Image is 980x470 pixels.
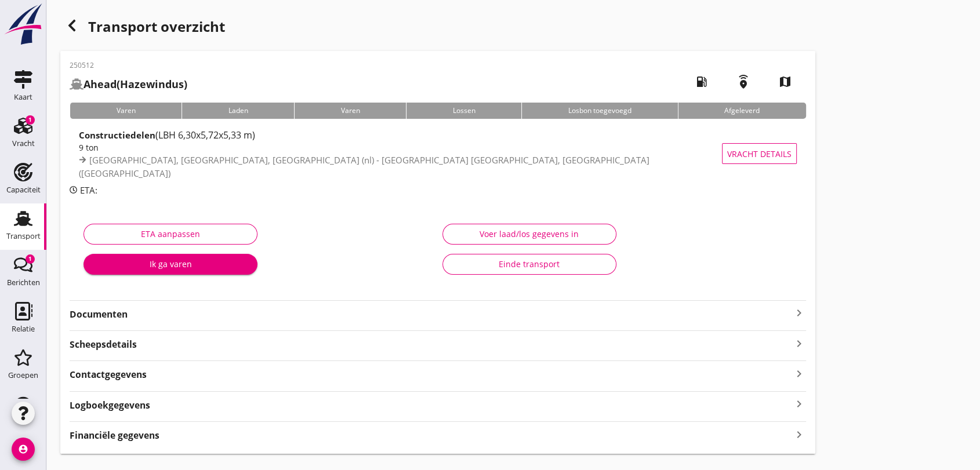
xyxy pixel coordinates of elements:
div: Voer laad/los gegevens in [452,228,607,240]
i: keyboard_arrow_right [792,366,806,381]
button: Voer laad/los gegevens in [442,224,616,245]
i: local_gas_station [685,65,718,98]
div: 1 [26,115,35,125]
div: Vracht [12,140,35,147]
div: Transport [6,232,41,240]
i: keyboard_arrow_right [792,427,806,442]
div: Berichten [7,279,40,286]
div: Kaart [14,93,32,101]
div: Capaciteit [6,186,41,194]
div: Afgeleverd [678,103,806,119]
i: keyboard_arrow_right [792,306,806,320]
div: ETA aanpassen [93,228,248,240]
i: keyboard_arrow_right [792,336,806,351]
button: Vracht details [722,143,797,164]
div: 9 ton [79,141,724,154]
i: account_circle [12,438,35,461]
div: Groepen [8,371,38,379]
img: logo-small.a267ee39.svg [2,3,44,46]
div: Transport overzicht [60,14,815,42]
div: Relatie [12,325,35,333]
div: Einde transport [452,258,607,270]
div: Losbon toegevoegd [521,103,677,119]
i: keyboard_arrow_right [792,396,806,412]
div: Varen [70,103,182,119]
div: Lossen [406,103,521,119]
span: [GEOGRAPHIC_DATA], [GEOGRAPHIC_DATA], [GEOGRAPHIC_DATA] (nl) - [GEOGRAPHIC_DATA] [GEOGRAPHIC_DATA... [79,154,649,179]
h2: (Hazewindus) [70,76,187,92]
strong: Contactgegevens [70,368,147,381]
p: 250512 [70,60,187,71]
strong: Financiële gegevens [70,429,159,442]
div: Ik ga varen [93,258,248,270]
strong: Ahead [84,77,117,91]
button: Einde transport [442,254,616,275]
div: Laden [182,103,294,119]
div: Varen [294,103,406,119]
strong: Constructiedelen [79,129,155,141]
span: ETA: [80,184,97,196]
span: Vracht details [727,148,792,160]
span: (LBH 6,30x5,72x5,33 m) [155,129,255,141]
strong: Scheepsdetails [70,338,137,351]
a: Constructiedelen(LBH 6,30x5,72x5,33 m)9 ton[GEOGRAPHIC_DATA], [GEOGRAPHIC_DATA], [GEOGRAPHIC_DATA... [70,128,806,179]
button: Ik ga varen [84,254,257,275]
strong: Logboekgegevens [70,399,150,412]
div: 1 [26,254,35,264]
button: ETA aanpassen [84,224,257,245]
i: map [769,65,801,98]
i: emergency_share [727,65,760,98]
strong: Documenten [70,308,792,321]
